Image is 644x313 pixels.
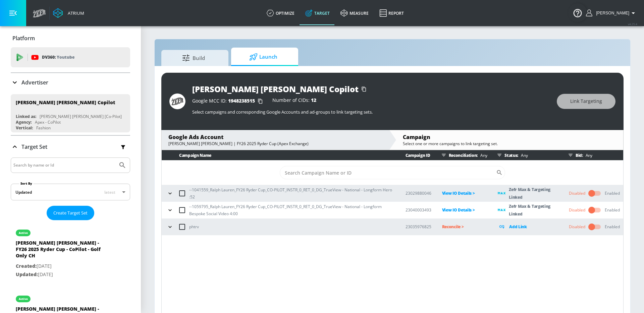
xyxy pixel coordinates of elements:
div: active [19,297,28,301]
div: [PERSON_NAME] [PERSON_NAME] Copilot [16,99,115,106]
span: Updated: [16,271,38,277]
p: Advertiser [21,79,48,86]
div: Apex - CoPilot [35,119,61,125]
button: Open Resource Center [568,3,587,22]
p: Reconcile > [442,223,487,231]
a: Atrium [53,8,84,18]
span: 12 [311,97,316,103]
input: Search by name or Id [13,161,115,170]
p: 23035976825 [406,223,431,230]
span: 1948238515 [228,98,255,104]
div: Updated [15,189,32,195]
button: [PERSON_NAME] [586,9,637,17]
p: DV360: [42,54,74,61]
div: DV360: Youtube [11,47,130,67]
div: active[PERSON_NAME] [PERSON_NAME] - FY26 2025 Ryder Cup - CoPilot - Golf Only CHCreated:[DATE]Upd... [11,223,130,284]
span: latest [104,189,115,195]
a: Report [374,1,409,25]
p: Target Set [21,143,47,150]
p: Any [478,152,487,159]
p: 23040003493 [406,206,431,213]
p: Youtube [57,54,74,61]
span: Launch [238,49,289,65]
div: Enabled [605,207,620,213]
p: --1041559_Ralph Lauren_FY26 Ryder Cup_CO-PILOT_INSTR_0_RET_0_DG_TrueView - National - Longform He... [189,186,395,200]
p: Zefr Max & Targeting Linked [509,202,558,218]
div: [PERSON_NAME] [PERSON_NAME] | FY26 2025 Ryder Cup (Apex Exchange) [168,141,382,146]
p: 23029880046 [406,190,431,197]
span: Build [168,50,219,66]
p: [DATE] [16,270,110,279]
a: Target [300,1,335,25]
div: Agency: [16,119,32,125]
a: optimize [261,1,300,25]
div: Number of CIDs: [272,98,316,105]
p: Add Link [509,223,527,231]
div: [PERSON_NAME] [PERSON_NAME] - FY26 2025 Ryder Cup - CoPilot - Golf Only CH [16,240,110,262]
div: [PERSON_NAME] [PERSON_NAME] CopilotLinked as:[PERSON_NAME] [PERSON_NAME] [Co-Pilot]Agency:Apex - ... [11,94,130,132]
div: Select one or more campaigns to link targeting set. [403,141,616,146]
div: Campaign [403,133,616,141]
div: Fashion [36,125,51,131]
label: Sort By [19,181,34,186]
div: Atrium [65,10,84,16]
div: Target Set [11,136,130,158]
div: Enabled [605,224,620,230]
p: Any [583,152,592,159]
button: Create Target Set [47,206,94,220]
div: Google MCC ID: [192,98,266,105]
span: Created: [16,263,37,269]
th: Campaign ID [395,150,431,161]
div: Bid: [566,150,620,160]
div: [PERSON_NAME] [PERSON_NAME] [Co-Pilot] [40,114,122,119]
p: Platform [12,35,35,42]
div: Platform [11,29,130,48]
div: Google Ads Account [168,133,382,141]
div: Status: [494,150,558,160]
div: [PERSON_NAME] [PERSON_NAME] Copilot [192,83,359,95]
p: View IO Details > [442,206,487,214]
div: Search CID Name or Number [280,166,505,179]
p: --1059795_Ralph Lauren_FY26 Ryder Cup_CO-PILOT_INSTR_0_RET_0_DG_TrueView - National - Longform Be... [189,203,395,217]
p: Zefr Max & Targeting Linked [509,186,558,201]
div: Disabled [569,190,585,196]
div: Linked as: [16,114,36,119]
p: [DATE] [16,262,110,270]
div: Disabled [569,224,585,230]
div: Vertical: [16,125,33,131]
input: Search Campaign Name or ID [280,166,496,179]
div: Google Ads Account[PERSON_NAME] [PERSON_NAME] | FY26 2025 Ryder Cup (Apex Exchange) [162,130,389,150]
div: Advertiser [11,73,130,92]
div: active [19,231,28,235]
p: Select campaigns and corresponding Google Accounts and ad-groups to link targeting sets. [192,109,550,115]
span: Create Target Set [53,209,88,217]
span: login as: anthony.rios@zefr.com [593,11,629,15]
th: Campaign Name [162,150,395,161]
div: Enabled [605,190,620,196]
div: Reconciliation: [439,150,487,160]
div: Disabled [569,207,585,213]
a: measure [335,1,374,25]
p: phtrv [189,223,199,230]
div: Add Link [498,223,558,231]
span: v 4.25.4 [628,22,637,26]
p: View IO Details > [442,189,487,197]
p: Any [518,152,528,159]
